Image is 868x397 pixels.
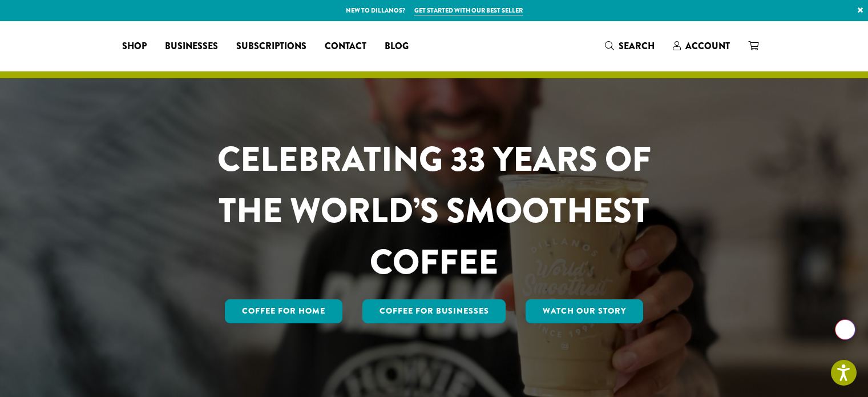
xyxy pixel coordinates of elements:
[596,37,664,55] a: Search
[225,299,342,323] a: Coffee for Home
[385,39,409,54] span: Blog
[325,39,366,54] span: Contact
[122,39,147,54] span: Shop
[165,39,218,54] span: Businesses
[526,299,643,323] a: Watch Our Story
[184,134,685,288] h1: CELEBRATING 33 YEARS OF THE WORLD’S SMOOTHEST COFFEE
[685,39,730,53] span: Account
[362,299,506,323] a: Coffee For Businesses
[414,6,523,15] a: Get started with our best seller
[236,39,306,54] span: Subscriptions
[113,37,156,55] a: Shop
[619,39,655,53] span: Search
